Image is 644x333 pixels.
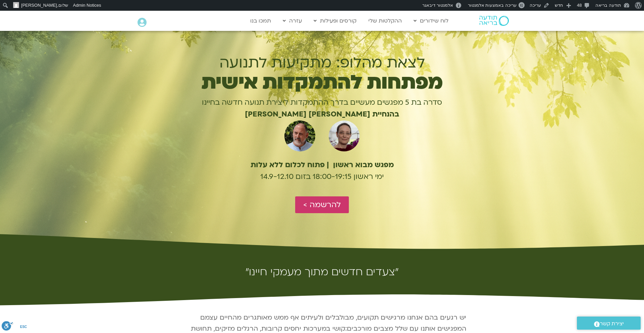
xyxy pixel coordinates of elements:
span: להרשמה > [303,200,341,209]
b: מפגש מבוא ראשון | פתוח לכלום ללא עלות [251,160,394,170]
h1: לצאת מהלופ: מתקיעות לתנועה [177,54,467,71]
h2: ״צעדים חדשים מתוך מעמקי חיינו״ [138,267,506,277]
img: תודעה בריאה [479,16,509,26]
a: תמכו בנו [247,14,274,27]
a: יצירת קשר [577,317,641,330]
p: ימי ראשון 18:00-19:15 בזום 14.9-12.10 [177,171,467,183]
a: להרשמה > [295,196,349,213]
h1: מפתחות להתמקדות אישית [177,75,467,90]
a: עזרה [279,14,305,27]
b: בהנחיית [PERSON_NAME] [PERSON_NAME] [245,109,399,119]
span: [PERSON_NAME] [21,3,57,8]
a: ההקלטות שלי [365,14,405,27]
p: סדרה בת 5 מפגשים מעשיים בדרך ההתמקדות ליצירת תנועה חדשה בחיינו [177,97,467,108]
a: קורסים ופעילות [310,14,360,27]
span: יצירת קשר [600,319,624,328]
a: לוח שידורים [410,14,452,27]
span: עריכה באמצעות אלמנטור [468,3,517,8]
span: יש רגעים בהם אנחנו מרגישים תקועים, מבולבלים ולעיתים אף ממש מאותגרים מהחיים עצמם המפגישים אותנו עם... [200,313,466,333]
